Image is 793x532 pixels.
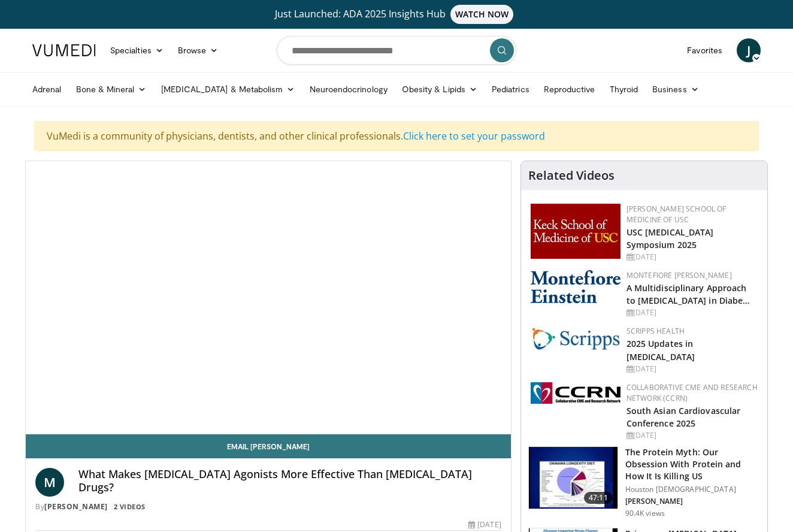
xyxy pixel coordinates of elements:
a: A Multidisciplinary Approach to [MEDICAL_DATA] in Diabe… [626,282,750,306]
a: Favorites [680,38,730,62]
span: 47:11 [584,492,613,504]
a: South Asian Cardiovascular Conference 2025 [626,405,741,429]
img: b0142b4c-93a1-4b58-8f91-5265c282693c.png.150x105_q85_autocrop_double_scale_upscale_version-0.2.png [531,270,621,303]
img: 7b941f1f-d101-407a-8bfa-07bd47db01ba.png.150x105_q85_autocrop_double_scale_upscale_version-0.2.jpg [531,204,621,259]
h4: What Makes [MEDICAL_DATA] Agonists More Effective Than [MEDICAL_DATA] Drugs? [78,468,501,494]
div: [DATE] [626,430,758,441]
a: J [737,38,761,62]
a: Scripps Health [626,326,685,336]
img: VuMedi Logo [32,44,96,56]
a: 2025 Updates in [MEDICAL_DATA] [626,338,695,362]
div: [DATE] [626,364,758,374]
a: M [35,468,64,497]
a: Business [645,77,706,101]
a: Obesity & Lipids [395,77,485,101]
a: Specialties [103,38,171,62]
input: Search topics, interventions [277,36,516,65]
a: 2 Videos [110,502,149,512]
h4: Related Videos [528,168,615,183]
p: [PERSON_NAME] [625,497,760,506]
a: Adrenal [25,77,69,101]
a: Collaborative CME and Research Network (CCRN) [626,382,758,403]
a: Email [PERSON_NAME] [26,434,511,458]
a: Click here to set your password [403,129,545,143]
a: Bone & Mineral [69,77,154,101]
a: [PERSON_NAME] School of Medicine of USC [626,204,727,225]
div: [DATE] [468,519,501,530]
a: Just Launched: ADA 2025 Insights HubWATCH NOW [34,5,759,24]
a: Neuroendocrinology [302,77,395,101]
img: c9f2b0b7-b02a-4276-a72a-b0cbb4230bc1.jpg.150x105_q85_autocrop_double_scale_upscale_version-0.2.jpg [531,326,621,350]
p: Houston [DEMOGRAPHIC_DATA] [625,485,760,494]
p: 90.4K views [625,509,665,518]
img: b7b8b05e-5021-418b-a89a-60a270e7cf82.150x105_q85_crop-smart_upscale.jpg [529,447,618,509]
a: Montefiore [PERSON_NAME] [626,270,732,280]
a: Thyroid [603,77,646,101]
a: [MEDICAL_DATA] & Metabolism [154,77,302,101]
a: Browse [171,38,226,62]
a: [PERSON_NAME] [44,501,108,512]
h3: The Protein Myth: Our Obsession With Protein and How It Is Killing US [625,446,760,482]
div: VuMedi is a community of physicians, dentists, and other clinical professionals. [34,121,759,151]
a: Reproductive [537,77,603,101]
div: [DATE] [626,252,758,262]
video-js: Video Player [26,161,511,434]
div: By [35,501,501,512]
a: Pediatrics [485,77,537,101]
span: WATCH NOW [450,5,514,24]
div: [DATE] [626,307,758,318]
a: USC [MEDICAL_DATA] Symposium 2025 [626,226,714,250]
img: a04ee3ba-8487-4636-b0fb-5e8d268f3737.png.150x105_q85_autocrop_double_scale_upscale_version-0.2.png [531,382,621,404]
a: 47:11 The Protein Myth: Our Obsession With Protein and How It Is Killing US Houston [DEMOGRAPHIC_... [528,446,760,518]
